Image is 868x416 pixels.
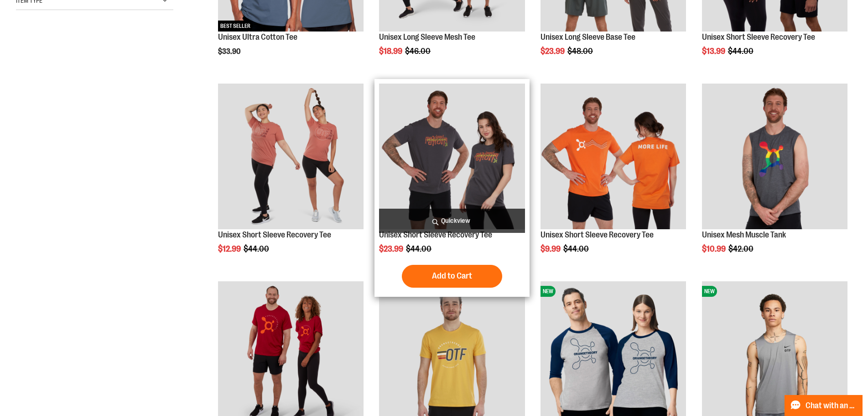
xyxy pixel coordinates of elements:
span: NEW [541,286,556,297]
span: $42.00 [728,244,755,253]
span: $44.00 [244,244,270,253]
div: product [536,79,691,277]
span: $23.99 [541,47,566,56]
span: NEW [702,286,717,297]
span: $44.00 [728,47,755,56]
a: Unisex Long Sleeve Mesh Tee [379,32,475,42]
img: Product image for Unisex Short Sleeve Recovery Tee [218,84,364,229]
span: $44.00 [406,244,433,253]
div: product [697,79,852,277]
a: Quickview [379,209,525,233]
a: Product image for Unisex Short Sleeve Recovery Tee [379,84,525,231]
span: $48.00 [567,47,594,56]
a: Unisex Mesh Muscle Tank [702,230,786,239]
span: $44.00 [563,244,590,253]
img: Product image for Unisex Short Sleeve Recovery Tee [541,84,686,229]
img: Product image for Unisex Mesh Muscle Tank [702,84,847,229]
span: BEST SELLER [218,21,253,32]
a: Unisex Short Sleeve Recovery Tee [218,230,331,239]
a: Unisex Short Sleeve Recovery Tee [702,32,815,42]
button: Chat with an Expert [785,395,863,416]
img: Product image for Unisex Short Sleeve Recovery Tee [379,84,525,229]
span: Add to Cart [432,271,472,281]
div: product [374,79,529,297]
a: Product image for Unisex Short Sleeve Recovery Tee [218,84,364,231]
span: $10.99 [702,244,727,253]
span: Chat with an Expert [806,401,857,410]
a: Unisex Short Sleeve Recovery Tee [541,230,654,239]
span: $13.99 [702,47,727,56]
span: $18.99 [379,47,404,56]
button: Add to Cart [402,265,502,288]
a: Product image for Unisex Short Sleeve Recovery Tee [541,84,686,231]
span: $33.90 [218,47,242,56]
span: $9.99 [541,244,562,253]
span: $46.00 [405,47,432,56]
a: Unisex Ultra Cotton Tee [218,32,297,42]
span: $12.99 [218,244,242,253]
a: Unisex Short Sleeve Recovery Tee [379,230,492,239]
a: Product image for Unisex Mesh Muscle Tank [702,84,847,231]
div: product [213,79,368,277]
a: Unisex Long Sleeve Base Tee [541,32,635,42]
span: $23.99 [379,244,405,253]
